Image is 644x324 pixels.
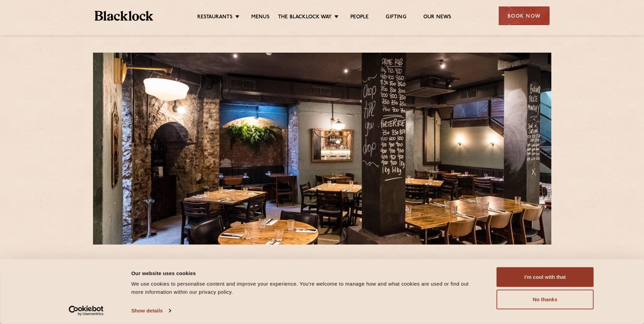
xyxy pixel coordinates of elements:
[131,280,481,296] div: We use cookies to personalise content and improve your experience. You're welcome to manage how a...
[56,306,116,316] a: Usercentrics Cookiebot - opens in a new window
[497,267,594,287] button: I'm cool with that
[131,269,481,277] div: Our website uses cookies
[197,14,233,21] a: Restaurants
[131,306,171,316] a: Show details
[278,14,332,21] a: The Blacklock Way
[251,14,270,21] a: Menus
[386,14,406,21] a: Gifting
[95,11,153,21] img: BL_Textured_Logo-footer-cropped.svg
[350,14,369,21] a: People
[497,290,594,309] button: No thanks
[499,6,550,25] div: Book Now
[423,14,452,21] a: Our News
